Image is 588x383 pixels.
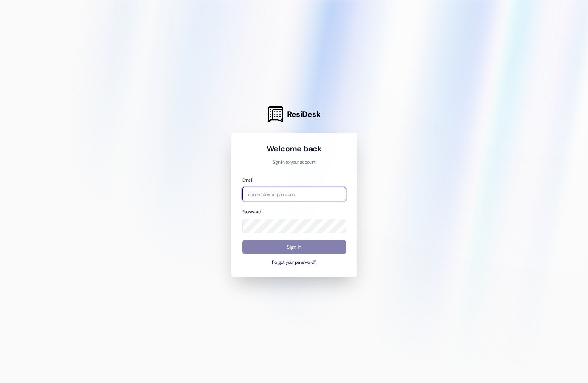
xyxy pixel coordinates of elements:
[242,187,346,201] input: name@example.com
[242,259,346,266] button: Forgot your password?
[242,143,346,154] h1: Welcome back
[268,106,283,122] img: ResiDesk Logo
[242,159,346,166] p: Sign in to your account
[242,177,253,183] label: Email
[287,109,320,120] span: ResiDesk
[242,209,261,215] label: Password
[242,240,346,254] button: Sign In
